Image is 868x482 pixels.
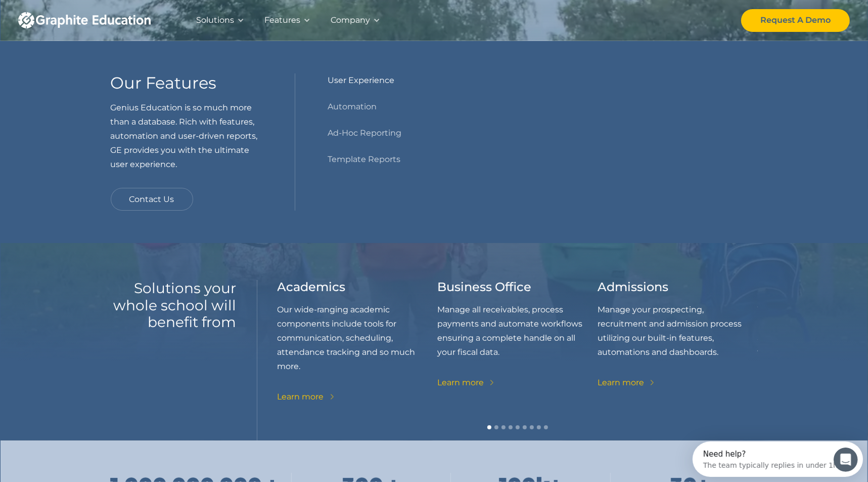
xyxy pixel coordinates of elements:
h3: Our Features [111,73,217,93]
div: Learn more [757,376,804,390]
div: Need help? [11,9,145,17]
a: User Experience [328,73,394,88]
p: Our wide-ranging academic components include tools for communication, scheduling, attendance trac... [278,303,438,374]
a: Automation [328,100,377,114]
a: Contact Us [111,188,193,211]
a: Ad-Hoc Reporting [328,126,401,140]
div: Company [331,13,370,27]
div: 1 of 9 [278,280,438,404]
div: Contact Us [129,192,174,207]
div: Learn more [278,390,324,404]
div: Show slide 2 of 9 [494,425,498,429]
div: Show slide 5 of 9 [516,425,520,429]
div: Show slide 7 of 9 [530,425,534,429]
div: carousel [278,280,758,440]
div: Solutions [196,13,234,27]
p: Genius Education is so much more than a database. Rich with features, automation and user-driven ... [111,101,263,172]
a: Learn more [278,390,336,404]
div: Show slide 1 of 9 [487,425,491,429]
h2: Solutions your whole school will benefit from [111,280,237,331]
div: The team typically replies in under 1h [11,17,145,27]
a: Request A Demo [741,9,850,32]
div: Learn more [598,376,644,390]
div: 2 of 9 [437,280,598,404]
div: Learn more [437,376,484,390]
div: Show slide 4 of 9 [509,425,513,429]
div: Show slide 9 of 9 [544,425,548,429]
h3: Academics [278,280,346,295]
div: Request A Demo [760,13,831,27]
a: Template Reports [328,152,400,167]
div: Show slide 3 of 9 [501,425,506,429]
p: Manage all receivables, process payments and automate workflows ensuring a complete handle on all... [437,303,598,359]
h3: Development [757,280,842,295]
p: Manage your prospecting, recruitment and admission process utilizing our built-in features, autom... [598,303,758,359]
div: Show slide 8 of 9 [537,425,541,429]
iframe: Intercom live chat [834,448,858,472]
div: Show slide 6 of 9 [523,425,527,429]
h3: Business Office [437,280,531,295]
div: 3 of 9 [598,280,758,404]
iframe: Intercom live chat discovery launcher [693,441,863,477]
div: Open Intercom Messenger [4,4,175,32]
div: Features [264,13,300,27]
h3: Admissions [598,280,668,295]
